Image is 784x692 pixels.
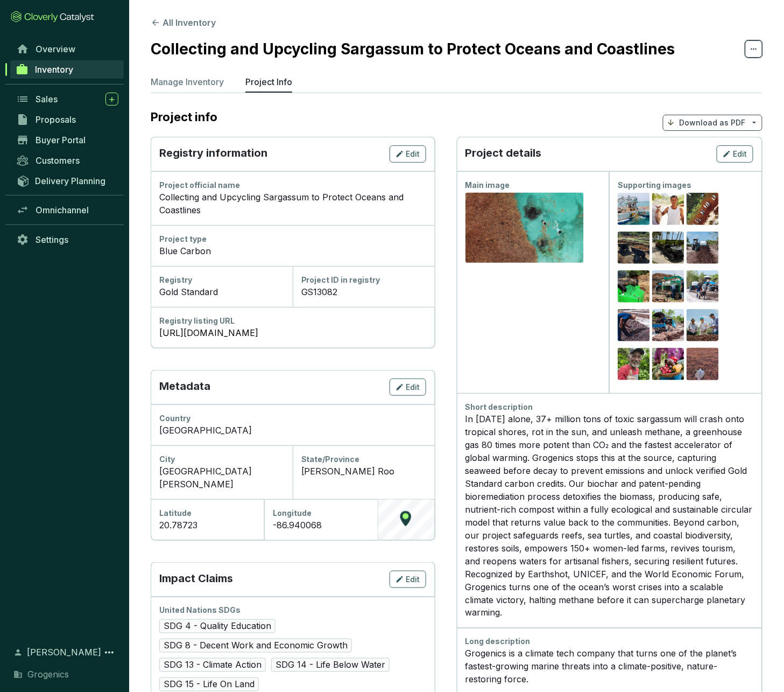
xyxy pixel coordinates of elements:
p: Download as PDF [680,117,746,128]
div: United Nations SDGs [159,605,426,616]
span: SDG 15 - Life On Land [159,677,259,691]
div: 20.78723 [159,519,256,532]
div: Project official name [159,180,426,191]
span: Overview [36,44,75,54]
div: Supporting images [618,180,753,191]
p: Grogenics is a climate tech company that turns one of the planet’s fastest-growing marine threats... [465,647,754,686]
span: [PERSON_NAME] [27,646,101,659]
div: -86.940068 [273,519,369,532]
div: Main image [465,180,601,191]
button: Edit [390,145,426,163]
div: GS13082 [301,285,426,298]
button: Edit [390,571,426,588]
p: Metadata [159,379,210,396]
a: Settings [11,230,124,249]
p: Project Info [245,75,292,88]
span: Settings [36,234,68,245]
span: Edit [406,149,420,159]
a: Proposals [11,110,124,129]
div: Registry listing URL [159,316,426,326]
h2: Collecting and Upcycling Sargassum to Protect Oceans and Coastlines [151,38,675,60]
span: Edit [733,149,747,159]
span: Grogenics [27,668,69,681]
span: SDG 4 - Quality Education [159,619,276,633]
span: Customers [36,155,80,166]
div: Collecting and Upcycling Sargassum to Protect Oceans and Coastlines [159,191,426,216]
div: [GEOGRAPHIC_DATA] [159,424,426,437]
span: SDG 13 - Climate Action [159,658,266,672]
div: Gold Standard [159,285,284,298]
div: Project type [159,234,426,244]
p: Impact Claims [159,571,233,588]
div: Project ID in registry [301,275,426,285]
span: Proposals [36,114,76,125]
button: Edit [390,379,426,396]
a: Buyer Portal [11,131,124,149]
span: Edit [406,382,420,393]
span: Sales [36,94,58,104]
p: Registry information [159,145,267,163]
div: In [DATE] alone, 37+ million tons of toxic sargassum will crash onto tropical shores, rot in the ... [465,413,754,619]
p: Project details [465,145,542,163]
span: Buyer Portal [36,135,86,145]
span: Edit [406,574,420,585]
span: Omnichannel [36,205,89,215]
div: Long description [465,637,754,647]
div: Longitude [273,508,369,519]
a: Sales [11,90,124,108]
div: Registry [159,275,284,285]
span: Delivery Planning [35,176,105,186]
a: Omnichannel [11,201,124,219]
h2: Project info [151,110,228,124]
div: [GEOGRAPHIC_DATA][PERSON_NAME] [159,465,284,491]
span: SDG 14 - Life Below Water [271,658,390,672]
div: Latitude [159,508,256,519]
a: Overview [11,40,124,58]
div: Short description [465,402,754,413]
button: All Inventory [151,16,216,29]
span: SDG 8 - Decent Work and Economic Growth [159,639,352,653]
a: Inventory [10,60,124,79]
a: [URL][DOMAIN_NAME] [159,326,426,339]
div: Blue Carbon [159,244,426,257]
a: Customers [11,151,124,170]
button: Edit [717,145,753,163]
div: Country [159,413,426,424]
div: [PERSON_NAME] Roo [301,465,426,478]
span: Inventory [35,64,73,75]
p: Manage Inventory [151,75,224,88]
div: City [159,454,284,465]
div: State/Province [301,454,426,465]
a: Delivery Planning [11,172,124,190]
